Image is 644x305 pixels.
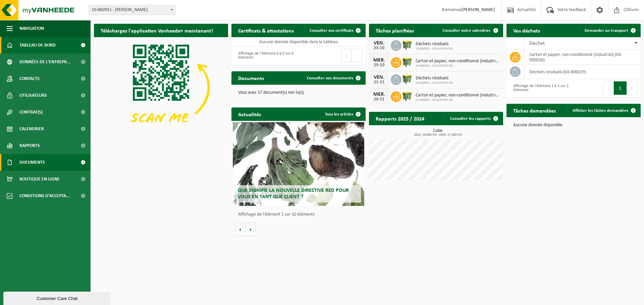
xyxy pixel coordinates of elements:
[372,63,386,68] div: 29-10
[19,37,56,54] span: Tableau de bord
[372,58,386,63] div: MER.
[372,129,503,137] h3: Cube
[372,75,386,80] div: VEN.
[513,123,634,128] p: Aucune donnée disponible.
[231,107,268,121] h2: Actualités
[238,212,362,217] p: Affichage de l'élément 1 sur 10 éléments
[506,104,562,117] h2: Tâches demandées
[416,47,453,51] span: 10-860951 - MILANTON SRL
[416,64,500,68] span: 10-860951 - MILANTON SRL
[320,107,365,121] a: Tous les articles
[416,76,453,81] span: Déchets résiduels
[19,171,60,187] span: Boutique en ligne
[19,137,40,154] span: Rapports
[506,24,547,37] h2: Vos déchets
[372,92,386,97] div: MER.
[462,7,495,12] strong: [PERSON_NAME]
[238,90,359,95] p: Vous avez 57 document(s) non lu(s).
[235,223,246,236] button: Vorige
[352,49,362,62] button: Next
[614,81,627,95] button: 1
[437,24,502,37] a: Consulter votre calendrier
[573,108,628,113] span: Afficher les tâches demandées
[94,37,228,138] img: Download de VHEPlus App
[585,28,628,33] span: Demander un transport
[369,112,431,125] h2: Rapports 2025 / 2024
[341,49,352,62] button: Previous
[372,41,386,46] div: VEN.
[372,80,386,85] div: 21-11
[89,5,175,15] span: 10-860951 - MILANTON SRL - VERLAINE
[416,42,453,47] span: Déchets résiduels
[627,81,637,95] button: Next
[416,59,500,64] span: Carton et papier, non-conditionné (industriel)
[401,56,413,68] img: WB-1100-HPE-GN-50
[19,87,47,104] span: Utilisateurs
[231,37,366,47] td: Aucune donnée disponible dans le tableau
[246,223,256,236] button: Volgende
[603,81,614,95] button: Previous
[19,54,71,70] span: Données de l'entrepr...
[372,133,503,137] span: 2024: 19,800 m3 - 2025: 17,600 m3
[529,41,545,46] span: Déchet
[3,290,112,305] iframe: chat widget
[231,24,301,37] h2: Certificats & attestations
[307,76,353,80] span: Consulter vos documents
[401,90,413,102] img: WB-1100-HPE-GN-50
[238,188,349,200] span: Que signifie la nouvelle directive RED pour vous en tant que client ?
[510,81,570,95] div: Affichage de l'élément 1 à 2 sur 2 éléments
[401,39,413,51] img: WB-1100-HPE-GN-50
[416,81,453,85] span: 10-860951 - MILANTON SRL
[579,24,640,37] a: Demander un transport
[19,187,70,204] span: Conditions d'accepta...
[416,93,500,98] span: Carton et papier, non-conditionné (industriel)
[524,65,641,79] td: déchets résiduels (04-000029)
[19,104,43,121] span: Contrat(s)
[231,71,271,84] h2: Documents
[567,104,640,117] a: Afficher les tâches demandées
[401,73,413,85] img: WB-1100-HPE-GN-50
[416,98,500,102] span: 10-860951 - MILANTON SRL
[369,24,421,37] h2: Tâches planifiées
[19,121,44,137] span: Calendrier
[19,154,45,171] span: Documents
[372,46,386,51] div: 24-10
[302,71,365,85] a: Consulter vos documents
[372,97,386,102] div: 26-11
[304,24,365,37] a: Consulter vos certificats
[94,24,220,37] h2: Téléchargez l'application Vanheede+ maintenant!
[310,28,353,33] span: Consulter vos certificats
[445,112,502,125] a: Consulter les rapports
[442,28,491,33] span: Consulter votre calendrier
[235,48,295,63] div: Affichage de l'élément 0 à 0 sur 0 éléments
[19,70,40,87] span: Contacts
[524,50,641,65] td: carton et papier, non-conditionné (industriel) (04-000026)
[19,20,44,37] span: Navigation
[233,122,364,206] a: Que signifie la nouvelle directive RED pour vous en tant que client ?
